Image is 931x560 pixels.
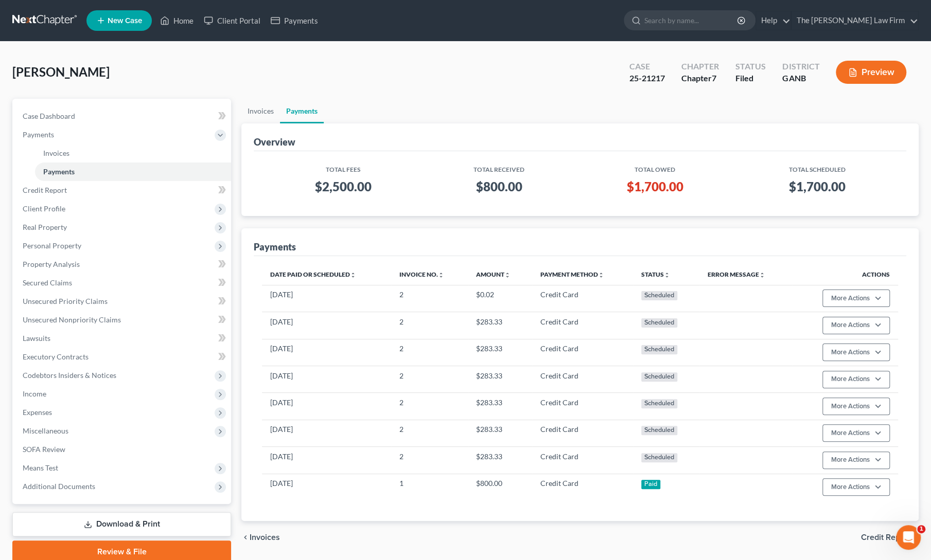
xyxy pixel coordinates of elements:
[108,17,142,25] span: New Case
[641,399,678,408] div: Scheduled
[641,318,678,328] div: Scheduled
[23,297,108,305] span: Unsecured Priority Claims
[391,447,468,474] td: 2
[14,329,231,348] a: Lawsuits
[270,270,356,278] a: Date Paid or Scheduledunfold_more
[540,270,604,278] a: Payment Methodunfold_more
[432,178,566,195] h3: $800.00
[43,149,69,157] span: Invoices
[262,366,391,392] td: [DATE]
[23,260,80,268] span: Property Analysis
[199,11,266,30] a: Client Portal
[641,291,678,300] div: Scheduled
[822,344,890,361] button: More Actions
[262,312,391,339] td: [DATE]
[822,424,890,442] button: More Actions
[23,130,54,139] span: Payments
[532,420,633,446] td: Credit Card
[822,290,890,307] button: More Actions
[532,285,633,312] td: Credit Card
[23,315,121,324] span: Unsecured Nonpriority Claims
[14,181,231,200] a: Credit Report
[468,447,532,474] td: $283.33
[391,393,468,420] td: 2
[756,11,791,30] a: Help
[35,144,231,162] a: Invoices
[391,339,468,366] td: 2
[641,270,670,278] a: Statusunfold_more
[14,274,231,292] a: Secured Claims
[23,223,67,231] span: Real Property
[262,393,391,420] td: [DATE]
[468,366,532,392] td: $283.33
[641,480,661,489] div: Paid
[708,270,765,278] a: Error Messageunfold_more
[262,285,391,312] td: [DATE]
[782,61,819,73] div: District
[735,61,766,73] div: Status
[23,389,46,398] span: Income
[270,178,416,195] h3: $2,500.00
[241,533,280,541] button: chevron_left Invoices
[23,426,68,435] span: Miscellaneous
[736,159,898,174] th: Total Scheduled
[438,272,444,278] i: unfold_more
[23,186,67,194] span: Credit Report
[532,339,633,366] td: Credit Card
[23,334,50,342] span: Lawsuits
[468,312,532,339] td: $283.33
[391,474,468,500] td: 1
[35,162,231,181] a: Payments
[12,64,110,79] span: [PERSON_NAME]
[532,312,633,339] td: Credit Card
[391,420,468,446] td: 2
[532,366,633,392] td: Credit Card
[254,241,296,253] div: Payments
[861,533,910,541] span: Credit Report
[822,398,890,415] button: More Actions
[14,311,231,329] a: Unsecured Nonpriority Claims
[782,73,819,84] div: GANB
[250,533,280,541] span: Invoices
[917,525,925,533] span: 1
[43,167,75,176] span: Payments
[681,73,719,84] div: Chapter
[836,61,906,84] button: Preview
[532,393,633,420] td: Credit Card
[155,11,199,30] a: Home
[391,366,468,392] td: 2
[350,272,356,278] i: unfold_more
[262,420,391,446] td: [DATE]
[262,339,391,366] td: [DATE]
[504,272,511,278] i: unfold_more
[14,107,231,125] a: Case Dashboard
[598,272,604,278] i: unfold_more
[822,478,890,496] button: More Actions
[23,278,72,287] span: Secured Claims
[468,339,532,366] td: $283.33
[644,11,739,30] input: Search by name...
[468,285,532,312] td: $0.02
[681,61,719,73] div: Chapter
[822,451,890,469] button: More Actions
[399,270,444,278] a: Invoice No.unfold_more
[664,272,670,278] i: unfold_more
[582,178,728,195] h3: $1,700.00
[14,348,231,366] a: Executory Contracts
[14,440,231,459] a: SOFA Review
[241,99,280,123] a: Invoices
[23,463,58,472] span: Means Test
[262,159,424,174] th: Total Fees
[14,255,231,274] a: Property Analysis
[641,426,678,435] div: Scheduled
[532,474,633,500] td: Credit Card
[23,445,65,454] span: SOFA Review
[23,204,65,213] span: Client Profile
[468,474,532,500] td: $800.00
[241,533,250,541] i: chevron_left
[468,420,532,446] td: $283.33
[391,285,468,312] td: 2
[861,533,919,541] button: Credit Report chevron_right
[424,159,574,174] th: Total Received
[23,352,89,361] span: Executory Contracts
